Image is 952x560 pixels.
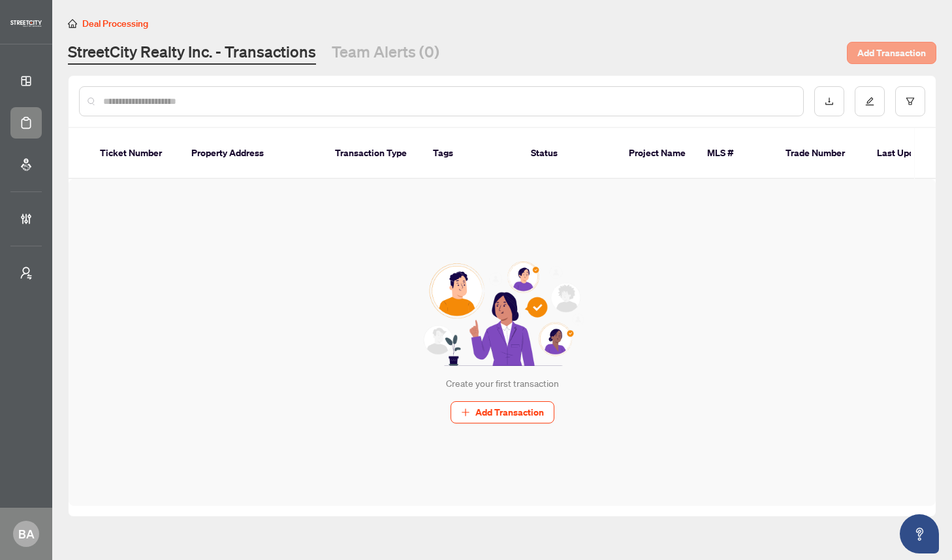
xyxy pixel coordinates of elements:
div: Create your first transaction [446,376,559,391]
img: logo [10,20,42,27]
span: Add Transaction [857,42,926,63]
span: user-switch [20,267,33,280]
th: Project Name [618,128,697,179]
button: Open asap [900,514,939,553]
th: Tags [422,128,520,179]
span: plus [461,408,470,417]
span: home [68,19,77,28]
a: Team Alerts (0) [332,41,439,65]
button: edit [855,86,885,116]
a: StreetCity Realty Inc. - Transactions [68,41,316,65]
span: Deal Processing [82,18,148,29]
button: filter [895,86,925,116]
button: download [814,86,844,116]
th: Status [520,128,618,179]
span: BA [18,525,35,543]
button: Add Transaction [451,401,554,423]
th: Trade Number [775,128,866,179]
th: Ticket Number [89,128,181,179]
th: Property Address [181,128,325,179]
span: download [825,97,834,106]
img: Null State Icon [418,261,586,366]
th: Transaction Type [325,128,422,179]
span: edit [865,97,874,106]
span: filter [906,97,915,106]
button: Add Transaction [847,42,936,64]
span: Add Transaction [475,402,544,423]
th: MLS # [697,128,775,179]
